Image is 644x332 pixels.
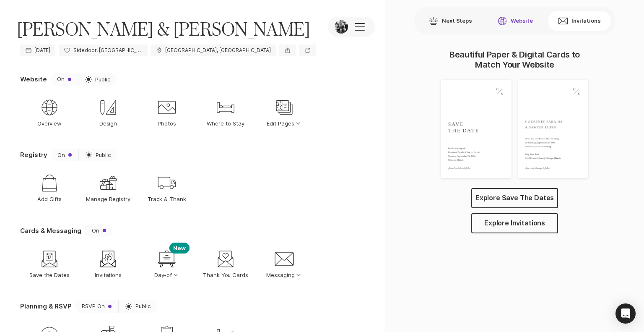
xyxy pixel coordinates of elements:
[157,249,177,269] div: Day-of
[118,300,157,313] button: Public
[37,120,62,127] p: Overview
[157,173,177,193] div: Track & Thank
[216,249,236,269] div: Thank You Cards
[158,120,176,127] p: Photos
[441,80,511,178] img: Save the Date
[79,89,138,136] a: Design
[17,17,310,41] span: [PERSON_NAME] & [PERSON_NAME]
[446,50,583,70] p: Beautiful Paper & Digital Cards to Match Your Website
[20,89,79,136] a: Overview
[73,47,143,53] p: Sidedoor, York Street, Ottawa, ON, Canada
[148,195,186,203] p: Track & Thank
[138,240,196,287] button: NewDay-of
[98,249,118,269] div: Invitations
[615,303,636,324] div: Open Intercom Messenger
[98,97,118,118] div: Design
[75,300,118,313] button: RSVP On
[99,120,117,127] p: Design
[39,173,60,193] div: Add Gifts
[20,150,47,159] p: Registry
[203,271,249,279] p: Thank You Cards
[335,20,348,34] img: Event Photo
[418,11,482,31] button: Next Steps
[135,303,151,309] span: Public
[39,249,60,269] div: Save the Dates
[20,240,79,287] a: Save the Dates
[154,271,180,279] p: Day-of
[267,120,302,127] p: Edit Pages
[96,152,111,158] span: Public
[78,73,117,86] a: Public
[20,75,47,84] p: Website
[10,10,69,30] button: MENU
[548,11,611,31] button: Invitations
[29,271,70,279] p: Save the Dates
[79,240,138,287] a: Invitations
[98,173,118,193] div: Manage Registry
[20,165,79,212] a: Add Gifts
[196,240,255,287] a: Thank You Cards
[157,97,177,118] div: Photos
[266,271,302,279] p: Messaging
[471,213,558,233] a: Explore Invitations
[78,149,117,161] button: Public
[20,302,72,311] p: Planning & RSVP
[216,97,236,118] div: Where to Stay
[274,249,294,269] div: Messaging
[255,240,314,287] button: Messaging
[274,97,294,118] div: Edit Pages
[299,44,316,56] a: Preview website
[50,73,78,86] button: On
[138,165,196,212] a: Track & Thank
[86,195,130,203] p: Manage Registry
[471,188,558,208] a: Explore Save The Dates
[95,76,110,83] span: Public
[138,89,196,136] a: Photos
[95,271,122,279] p: Invitations
[20,44,55,56] a: [DATE]
[279,44,296,56] button: Share event information
[37,195,62,203] p: Add Gifts
[51,149,78,161] button: On
[255,89,314,136] button: Edit Pages
[151,44,276,56] a: [GEOGRAPHIC_DATA], [GEOGRAPHIC_DATA]
[79,165,138,212] a: Manage Registry
[39,97,60,118] div: Overview
[85,224,113,237] button: On
[169,243,190,254] p: New
[518,80,588,178] img: Invitation
[34,47,50,53] span: [DATE]
[487,11,543,31] button: Website
[196,89,255,136] a: Where to Stay
[59,44,147,56] a: Sidedoor, [GEOGRAPHIC_DATA], [GEOGRAPHIC_DATA], [GEOGRAPHIC_DATA], [GEOGRAPHIC_DATA]
[207,120,244,127] p: Where to Stay
[20,226,81,235] p: Cards & Messaging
